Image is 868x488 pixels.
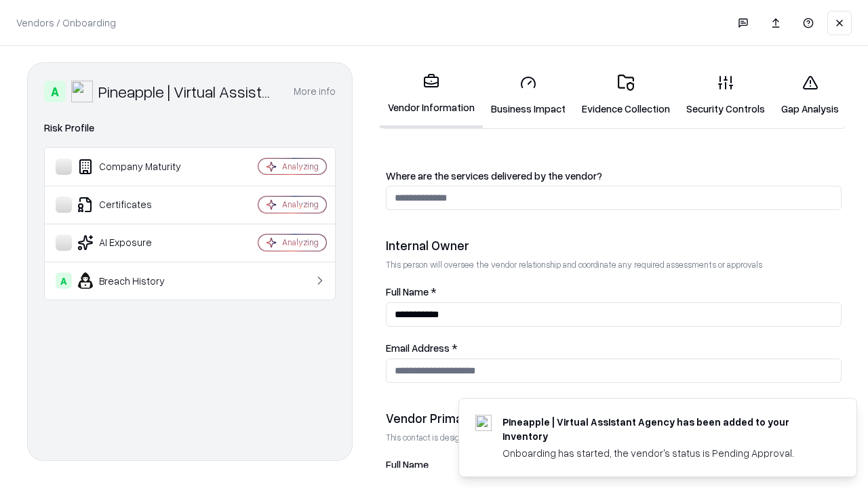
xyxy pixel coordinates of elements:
div: A [44,81,66,102]
img: Pineapple | Virtual Assistant Agency [71,81,93,102]
a: Security Controls [678,64,773,127]
a: Business Impact [483,64,574,127]
a: Vendor Information [380,62,483,128]
label: Full Name [386,460,842,470]
button: More info [294,79,336,104]
div: Analyzing [282,161,319,172]
p: This contact is designated to receive the assessment request from Shift [386,432,842,443]
div: Breach History [56,272,218,289]
p: Vendors / Onboarding [16,16,116,30]
div: Internal Owner [386,237,842,253]
a: Gap Analysis [773,64,847,127]
div: Company Maturity [56,159,218,175]
a: Evidence Collection [574,64,678,127]
div: Risk Profile [44,120,336,136]
div: Vendor Primary Contact [386,410,842,426]
div: Pineapple | Virtual Assistant Agency [98,81,277,102]
label: Full Name * [386,287,842,297]
div: Onboarding has started, the vendor's status is Pending Approval. [502,446,824,460]
div: Analyzing [282,237,319,248]
img: trypineapple.com [475,415,492,431]
p: This person will oversee the vendor relationship and coordinate any required assessments or appro... [386,259,842,270]
label: Email Address * [386,343,842,353]
div: A [56,272,72,289]
div: Certificates [56,197,218,213]
div: Pineapple | Virtual Assistant Agency has been added to your inventory [502,415,824,443]
div: Analyzing [282,199,319,210]
div: AI Exposure [56,235,218,251]
label: Where are the services delivered by the vendor? [386,171,842,181]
